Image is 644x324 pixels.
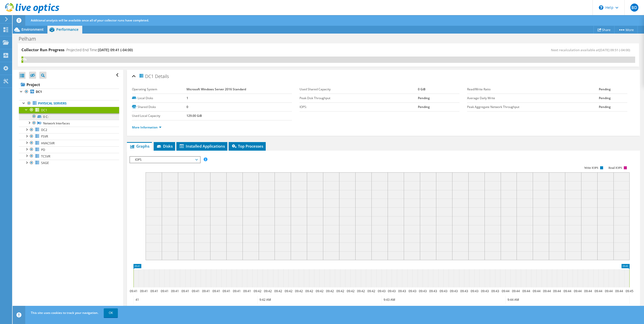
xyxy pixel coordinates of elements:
span: Environment [21,27,44,32]
label: Used Local Capacity [132,113,186,118]
b: 129.00 GiB [186,114,202,118]
text: 09:43 [429,289,437,293]
span: Additional analysis will be available once all of your collector runs have completed. [31,18,149,22]
span: DC2 [41,128,47,132]
span: [DATE] 09:51 (-04:00) [599,48,630,52]
a: More [614,26,638,34]
text: 09:43 [460,289,468,293]
span: HVACSVR [41,141,55,145]
text: 09:42 [326,289,334,293]
text: 09:42 [253,289,261,293]
label: Operating System [132,87,186,92]
b: Microsoft Windows Server 2016 Standard [186,87,246,91]
text: 09:41 [181,289,189,293]
b: Pending [599,96,611,100]
text: 09:41 [233,289,240,293]
text: 09:43 [470,289,478,293]
text: 09:43 [439,289,447,293]
text: 09:44 [615,289,623,293]
b: Pending [599,105,611,109]
label: Peak Disk Throughput [300,96,418,101]
b: DC1 [36,90,42,94]
div: 0% [21,57,23,62]
a: DC2 [19,127,119,133]
span: Details [155,73,169,79]
a: PD [19,146,119,153]
text: 09:43 [481,289,489,293]
label: Local Disks [132,96,186,101]
svg: \n [599,5,603,10]
text: 09:41 [160,289,168,293]
text: Write IOPS [584,166,598,170]
a: More Information [132,125,162,129]
a: TCSVR [19,153,119,159]
span: Performance [56,27,78,32]
span: This site uses cookies to track your navigation. [31,311,98,315]
a: SAGE [19,160,119,166]
text: 09:44 [594,289,602,293]
span: DC1 [139,73,154,79]
text: 09:42 [264,289,272,293]
h4: Projected End Time: [66,47,133,53]
span: Next recalculation available at [551,48,633,52]
label: Read/Write Ratio [467,87,599,92]
text: 09:43 [398,289,406,293]
text: 09:43 [388,289,395,293]
text: 09:41 [243,289,251,293]
a: FSVR [19,133,119,140]
text: 09:44 [532,289,540,293]
label: Used Shared Capacity [300,87,418,92]
text: 09:41 [192,289,199,293]
span: IOPS [132,157,197,163]
text: 09:41 [129,289,137,293]
span: TCSVR [41,154,50,158]
a: DC1 [19,89,119,95]
text: 09:43 [419,289,426,293]
span: FSVR [41,134,48,139]
span: Top Processes [231,144,263,149]
text: 09:44 [553,289,561,293]
label: Average Daily Write [467,96,599,101]
a: Project [19,80,119,89]
text: 09:42 [315,289,323,293]
b: 0 [186,105,188,109]
a: DC1 [19,107,119,113]
label: Shared Disks [132,104,186,110]
span: PD [41,148,45,152]
text: 09:42 [336,289,344,293]
text: 09:42 [295,289,303,293]
b: Pending [599,87,611,91]
text: 09:43 [450,289,458,293]
a: Physical Servers [19,100,119,107]
text: 09:44 [543,289,551,293]
b: 0 GiB [418,87,425,91]
span: Disks [156,144,173,149]
b: Pending [418,105,430,109]
a: Share [594,26,614,34]
span: DC1 [41,108,47,112]
text: 09:41 [140,289,148,293]
a: Network Interfaces [19,120,119,126]
text: 09:42 [357,289,365,293]
text: 09:44 [512,289,520,293]
text: 09:41 [150,289,158,293]
label: Peak Aggregate Network Throughput [467,104,599,110]
span: [DATE] 09:41 (-04:00) [98,47,133,52]
text: 09:44 [584,289,592,293]
a: OK [104,308,118,317]
text: 09:41 [202,289,210,293]
a: HVACSVR [19,140,119,146]
text: 09:43 [378,289,385,293]
text: 09:44 [522,289,530,293]
text: 09:44 [501,289,509,293]
text: 09:41 [212,289,220,293]
h1: Pelham [16,36,44,42]
text: 09:42 [346,289,354,293]
text: Read IOPS [608,166,622,170]
b: Pending [418,96,430,100]
span: Graphs [129,144,149,149]
text: 09:42 [274,289,282,293]
text: 09:42 [367,289,375,293]
a: 0 C: [19,113,119,120]
span: SAGE [41,161,49,165]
